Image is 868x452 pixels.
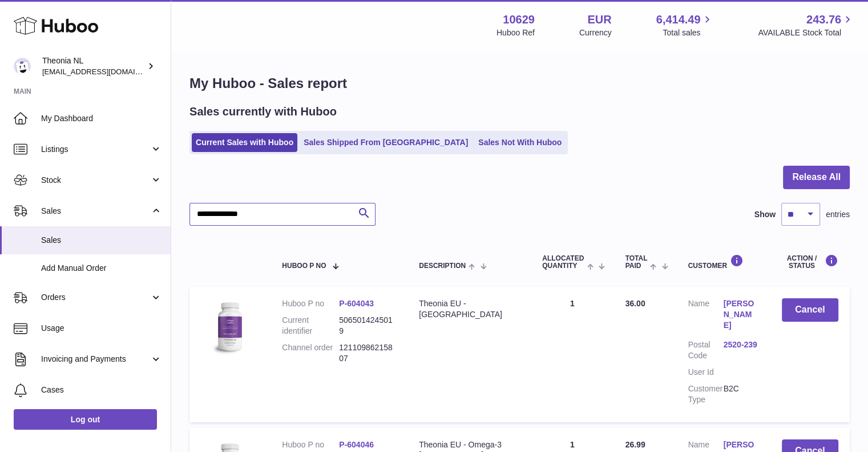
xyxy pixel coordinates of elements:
h2: Sales currently with Huboo [189,104,337,119]
div: Currency [579,27,612,38]
dd: B2C [724,383,759,405]
span: Huboo P no [282,262,326,270]
span: 36.00 [625,299,645,308]
dd: 5065014245019 [339,315,396,337]
dt: Name [688,298,724,334]
dt: Current identifier [282,315,339,337]
div: Customer [688,254,759,270]
strong: EUR [587,12,611,27]
span: Listings [41,144,150,155]
dt: User Id [688,367,724,378]
span: Invoicing and Payments [41,354,150,365]
span: entries [826,209,850,220]
span: Orders [41,292,150,303]
a: Sales Not With Huboo [474,133,566,152]
span: 6,414.49 [656,12,701,27]
span: Cases [41,385,162,395]
dt: Huboo P no [282,439,339,450]
span: Total sales [663,27,713,38]
a: Sales Shipped From [GEOGRAPHIC_DATA] [300,133,472,152]
a: [PERSON_NAME] [724,298,759,331]
a: P-604043 [339,299,374,308]
img: info@wholesomegoods.eu [14,58,31,75]
button: Cancel [782,298,838,322]
button: Release All [783,166,850,189]
span: 26.99 [625,440,645,449]
span: My Dashboard [41,113,162,124]
div: Action / Status [782,254,838,270]
a: P-604046 [339,440,374,449]
a: 2520-239 [724,339,759,350]
dt: Postal Code [688,339,724,361]
span: Sales [41,235,162,246]
span: Usage [41,323,162,334]
span: Add Manual Order [41,263,162,274]
span: [EMAIL_ADDRESS][DOMAIN_NAME] [42,67,168,76]
span: Stock [41,175,150,186]
div: Theonia NL [42,55,145,77]
a: Current Sales with Huboo [192,133,297,152]
span: 243.76 [806,12,841,27]
img: 106291725893172.jpg [201,298,258,355]
span: Total paid [625,255,647,270]
a: Log out [14,409,157,430]
dd: 12110986215807 [339,342,396,364]
h1: My Huboo - Sales report [189,74,850,93]
dt: Channel order [282,342,339,364]
span: Description [419,262,466,270]
strong: 10629 [503,12,535,27]
label: Show [754,209,776,220]
span: AVAILABLE Stock Total [758,27,854,38]
div: Theonia EU - [GEOGRAPHIC_DATA] [419,298,519,320]
span: Sales [41,206,150,217]
td: 1 [531,287,613,422]
a: 243.76 AVAILABLE Stock Total [758,12,854,38]
div: Huboo Ref [496,27,535,38]
dt: Customer Type [688,383,724,405]
dt: Huboo P no [282,298,339,309]
span: ALLOCATED Quantity [542,255,584,270]
a: 6,414.49 Total sales [656,12,714,38]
